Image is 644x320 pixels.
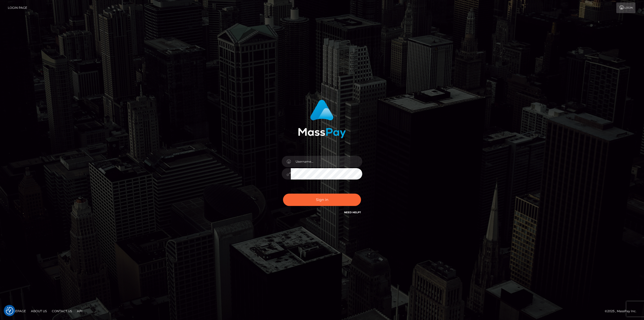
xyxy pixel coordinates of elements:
a: Homepage [6,307,28,315]
a: Login Page [8,3,27,13]
a: API [75,307,85,315]
button: Sign in [283,194,361,206]
a: Contact Us [50,307,74,315]
div: © 2025 , MassPay Inc. [605,308,640,314]
img: MassPay Login [298,100,346,138]
a: Need Help? [344,211,361,214]
a: About Us [29,307,49,315]
img: Revisit consent button [6,307,13,314]
button: Consent Preferences [6,307,13,314]
input: Username... [291,156,362,167]
a: Login [616,3,635,13]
